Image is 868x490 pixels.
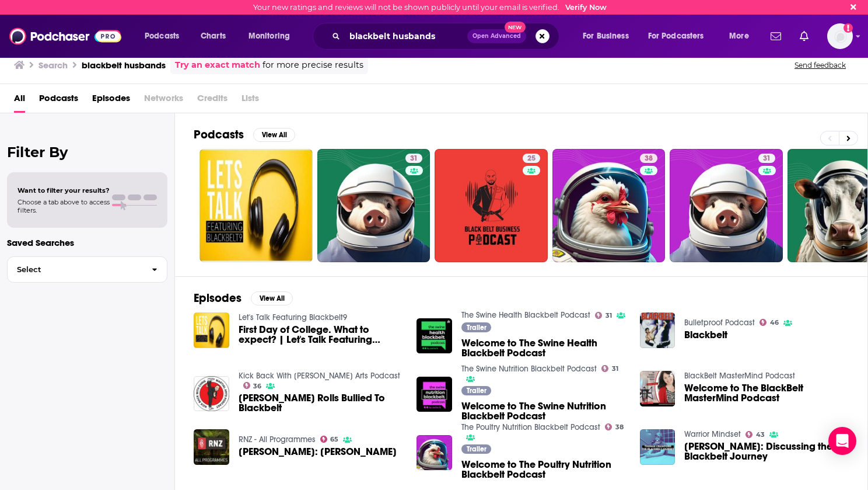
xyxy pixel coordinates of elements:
[201,28,226,44] span: Charts
[770,320,779,325] span: 46
[640,429,675,465] img: Thomas Crawford: Discussing the Blackbelt Journey
[827,23,853,49] span: Logged in as kimmiveritas
[467,324,487,331] span: Trailer
[527,153,535,165] span: 25
[721,27,764,46] button: open menu
[243,382,262,389] a: 36
[684,330,727,340] a: Blackbelt
[827,23,853,49] button: Show profile menu
[640,154,657,163] a: 38
[239,447,397,457] a: Rachel Louie: Kempo blackbelt
[92,89,130,113] a: Episodes
[416,435,452,471] a: Welcome to The Poultry Nutrition Blackbelt Podcast
[194,127,244,142] h2: Podcasts
[253,128,295,142] button: View All
[145,28,179,44] span: Podcasts
[640,312,675,348] img: Blackbelt
[684,318,755,328] a: Bulletproof Podcast
[193,27,233,46] a: Charts
[330,437,338,442] span: 65
[39,89,78,113] a: Podcasts
[194,376,229,412] img: Ivan Rolls Bullied To Blackbelt
[523,154,540,163] a: 25
[828,427,856,455] div: Open Intercom Messenger
[684,442,849,461] span: [PERSON_NAME]: Discussing the Blackbelt Journey
[605,313,612,318] span: 31
[38,60,68,71] h3: Search
[136,27,194,46] button: open menu
[17,186,110,194] span: Want to filter your results?
[565,3,607,12] a: Verify Now
[239,393,403,413] span: [PERSON_NAME] Rolls Bullied To Blackbelt
[505,22,526,33] span: New
[239,435,316,444] a: RNZ - All Programmes
[144,89,183,113] span: Networks
[461,310,590,320] a: The Swine Health Blackbelt Podcast
[405,154,422,163] a: 31
[9,25,121,47] img: Podchaser - Follow, Share and Rate Podcasts
[253,384,261,389] span: 36
[615,425,624,430] span: 38
[197,89,228,113] span: Credits
[14,89,25,113] a: All
[242,89,259,113] span: Lists
[758,154,775,163] a: 31
[684,429,741,439] a: Warrior Mindset
[320,436,339,443] a: 65
[473,33,521,39] span: Open Advanced
[194,127,295,142] a: PodcastsView All
[791,60,849,70] button: Send feedback
[194,429,229,465] img: Rachel Louie: Kempo blackbelt
[843,23,853,33] svg: Email not verified
[317,149,430,262] a: 31
[467,446,487,453] span: Trailer
[766,26,786,46] a: Show notifications dropdown
[345,27,467,46] input: Search podcasts, credits, & more...
[82,60,166,71] h3: blackbelt husbands
[461,460,626,479] a: Welcome to The Poultry Nutrition Blackbelt Podcast
[684,383,849,403] a: Welcome to The BlackBelt MasterMind Podcast
[194,291,293,305] a: EpisodesView All
[552,149,666,262] a: 38
[435,149,548,262] a: 25
[827,23,853,49] img: User Profile
[251,291,293,305] button: View All
[467,387,487,394] span: Trailer
[612,366,618,371] span: 31
[745,431,765,438] a: 43
[756,432,765,437] span: 43
[262,58,363,72] span: for more precise results
[410,153,418,165] span: 31
[17,198,110,214] span: Choose a tab above to access filters.
[7,256,167,283] button: Select
[416,318,452,354] a: Welcome to The Swine Health Blackbelt Podcast
[7,144,167,161] h2: Filter By
[324,23,570,50] div: Search podcasts, credits, & more...
[583,28,629,44] span: For Business
[759,319,779,326] a: 46
[640,27,721,46] button: open menu
[253,3,607,12] div: Your new ratings and reviews will not be shown publicly until your email is verified.
[8,266,142,273] span: Select
[461,401,626,421] a: Welcome to The Swine Nutrition Blackbelt Podcast
[239,325,403,345] a: First Day of College. What to expect? | Let's Talk Featuring Blackbelt9
[194,291,242,305] h2: Episodes
[645,153,653,165] span: 38
[461,422,600,432] a: The Poultry Nutrition Blackbelt Podcast
[640,371,675,406] a: Welcome to The BlackBelt MasterMind Podcast
[461,338,626,358] a: Welcome to The Swine Health Blackbelt Podcast
[605,423,624,430] a: 38
[7,237,167,248] p: Saved Searches
[416,377,452,412] img: Welcome to The Swine Nutrition Blackbelt Podcast
[684,371,795,381] a: BlackBelt MasterMind Podcast
[249,28,290,44] span: Monitoring
[194,312,229,348] a: First Day of College. What to expect? | Let's Talk Featuring Blackbelt9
